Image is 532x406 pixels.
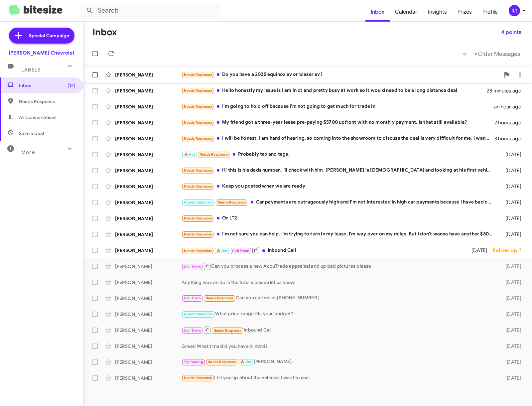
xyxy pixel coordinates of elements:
[115,199,182,206] div: [PERSON_NAME]
[496,375,527,381] div: [DATE]
[184,120,212,125] span: Needs Response
[115,183,182,190] div: [PERSON_NAME]
[184,312,213,316] span: Appointment Set
[184,136,212,141] span: Needs Response
[477,2,503,22] a: Profile
[494,119,527,126] div: 2 hours ago
[184,296,201,300] span: Call Them
[496,151,527,158] div: [DATE]
[115,135,182,142] div: [PERSON_NAME]
[182,310,496,318] div: What price range fits your budget?
[365,2,390,22] a: Inbox
[459,47,470,61] button: Previous
[115,343,182,349] div: [PERSON_NAME]
[496,279,527,286] div: [DATE]
[423,2,452,22] a: Insights
[184,184,212,189] span: Needs Response
[80,3,220,19] input: Search
[67,82,75,89] span: (12)
[92,27,117,38] h1: Inbox
[182,294,496,302] div: Can you call me at [PHONE_NUMBER]
[182,358,496,366] div: [PERSON_NAME].
[182,343,496,349] div: Great! What time did you have in mind?
[184,329,201,333] span: Call Them
[240,360,251,364] span: 🔥 Hot
[182,87,487,94] div: Hello honestly my issue is I am in ct and pretty busy at work so it would need to be a long dista...
[478,50,520,58] span: Older Messages
[9,28,74,44] a: Special Campaign
[184,265,201,269] span: Call Them
[465,247,493,254] div: [DATE]
[459,47,524,61] nav: Page navigation example
[216,249,228,253] span: 🔥 Hot
[463,50,466,58] span: «
[182,199,496,206] div: Car payments are outrageously high and I'm not interested in high car payments because I have bad...
[496,231,527,238] div: [DATE]
[184,200,213,204] span: Appointment Set
[182,119,494,126] div: My friend got a three-year lease pre-paying $5700 upfront with no monthly payment. Is that still ...
[115,231,182,238] div: [PERSON_NAME]
[182,151,496,158] div: Probably tax and tags,
[115,119,182,126] div: [PERSON_NAME]
[182,246,465,254] div: Inbound Call
[496,311,527,318] div: [DATE]
[182,326,496,334] div: Inbound Call
[501,26,521,38] span: 4 points
[182,167,496,174] div: Hi this is his dads number. I'll check with him. [PERSON_NAME] is [DEMOGRAPHIC_DATA] and looking ...
[493,247,527,254] div: Follow Up ?
[115,375,182,381] div: [PERSON_NAME]
[184,72,212,77] span: Needs Response
[9,50,74,56] div: [PERSON_NAME] Chevrolet
[184,88,212,93] span: Needs Response
[496,327,527,334] div: [DATE]
[503,5,525,16] button: RT
[494,103,527,110] div: an hour ago
[115,71,182,78] div: [PERSON_NAME]
[232,249,249,253] span: Call Them
[496,26,527,38] button: 4 points
[115,151,182,158] div: [PERSON_NAME]
[115,327,182,334] div: [PERSON_NAME]
[182,103,494,110] div: I'm going to hold off because I'm not going to get much for trade in
[21,67,41,73] span: Labels
[115,103,182,110] div: [PERSON_NAME]
[19,82,75,89] span: Inbox
[115,279,182,286] div: [PERSON_NAME]
[21,149,35,155] span: More
[509,5,520,16] div: RT
[19,130,44,137] span: Save a Deal
[496,359,527,365] div: [DATE]
[494,135,527,142] div: 3 hours ago
[182,135,494,142] div: I will be honest, I am hard of hearing, so coming into the showroom to discuss the deal is very d...
[199,152,228,157] span: Needs Response
[115,87,182,94] div: [PERSON_NAME]
[184,152,195,157] span: 🔥 Hot
[496,183,527,190] div: [DATE]
[487,87,527,94] div: 28 minutes ago
[452,2,477,22] a: Prizes
[205,296,234,300] span: Needs Response
[115,247,182,254] div: [PERSON_NAME]
[184,104,212,109] span: Needs Response
[496,263,527,270] div: [DATE]
[470,47,524,61] button: Next
[207,360,236,364] span: Needs Response
[184,376,212,380] span: Needs Response
[182,183,496,190] div: Keep you posted when we are ready
[474,50,478,58] span: »
[496,167,527,174] div: [DATE]
[496,199,527,206] div: [DATE]
[390,2,423,22] span: Calendar
[115,295,182,302] div: [PERSON_NAME]
[19,98,75,105] span: Needs Response
[184,232,212,236] span: Needs Response
[184,168,212,173] span: Needs Response
[496,295,527,302] div: [DATE]
[184,216,212,220] span: Needs Response
[115,359,182,365] div: [PERSON_NAME]
[115,215,182,222] div: [PERSON_NAME]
